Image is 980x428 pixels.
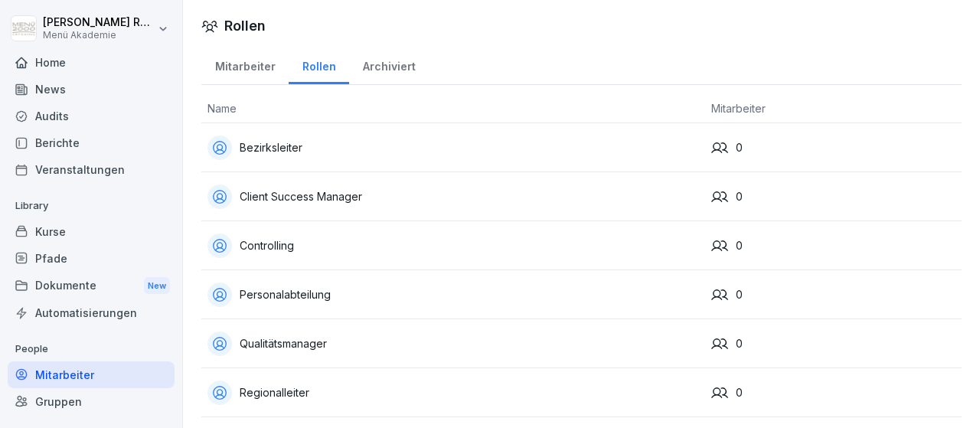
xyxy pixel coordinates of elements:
[8,272,175,300] div: Dokumente
[8,361,175,388] a: Mitarbeiter
[8,129,175,156] a: Berichte
[289,45,349,84] a: Rollen
[201,45,289,84] a: Mitarbeiter
[705,94,962,123] th: Mitarbeiter
[43,16,155,29] p: [PERSON_NAME] Rolink
[43,30,155,41] p: Menü Akademie
[711,139,955,156] div: 0
[711,286,955,303] div: 0
[711,188,955,205] div: 0
[207,283,699,307] div: Personalabteilung
[207,185,699,209] div: Client Success Manager
[207,332,699,356] div: Qualitätsmanager
[8,245,175,272] a: Pfade
[207,234,699,258] div: Controlling
[8,218,175,245] a: Kurse
[207,381,699,405] div: Regionalleiter
[8,272,175,300] a: DokumenteNew
[711,384,955,401] div: 0
[8,337,175,361] p: People
[8,49,175,76] a: Home
[8,299,175,326] a: Automatisierungen
[8,156,175,183] a: Veranstaltungen
[349,45,429,84] a: Archiviert
[144,277,170,295] div: New
[8,194,175,218] p: Library
[711,237,955,254] div: 0
[224,15,266,36] h1: Rollen
[201,94,705,123] th: Name
[207,136,699,160] div: Bezirksleiter
[711,335,955,352] div: 0
[8,103,175,129] a: Audits
[8,76,175,103] a: News
[8,388,175,415] a: Gruppen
